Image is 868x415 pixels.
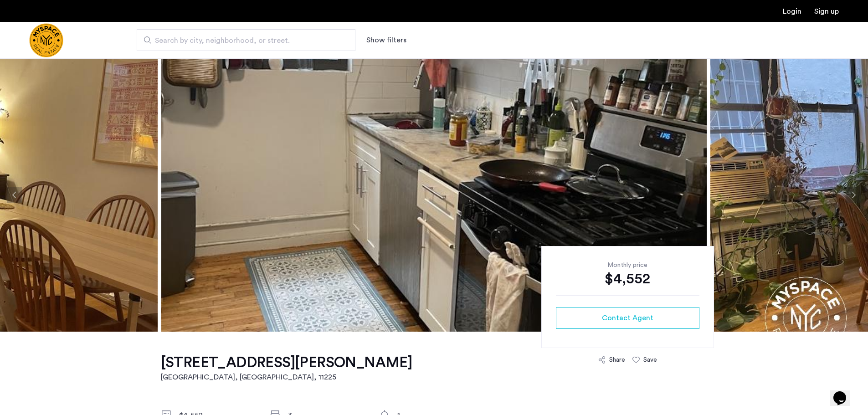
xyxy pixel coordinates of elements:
[783,8,801,15] a: Login
[161,354,412,372] h1: [STREET_ADDRESS][PERSON_NAME]
[161,372,412,383] h2: [GEOGRAPHIC_DATA], [GEOGRAPHIC_DATA] , 11225
[137,29,355,51] input: Apartment Search
[556,261,699,270] div: Monthly price
[29,23,63,57] img: logo
[814,8,839,15] a: Registration
[609,355,625,364] div: Share
[602,313,653,323] span: Contact Agent
[556,307,699,329] button: button
[643,355,657,364] div: Save
[161,58,707,332] img: apartment
[155,35,330,46] span: Search by city, neighborhood, or street.
[846,187,861,203] button: Next apartment
[29,23,63,57] a: Cazamio Logo
[161,354,412,383] a: [STREET_ADDRESS][PERSON_NAME][GEOGRAPHIC_DATA], [GEOGRAPHIC_DATA], 11225
[366,35,406,46] button: Show or hide filters
[7,187,22,203] button: Previous apartment
[556,270,699,288] div: $4,552
[830,379,859,406] iframe: chat widget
